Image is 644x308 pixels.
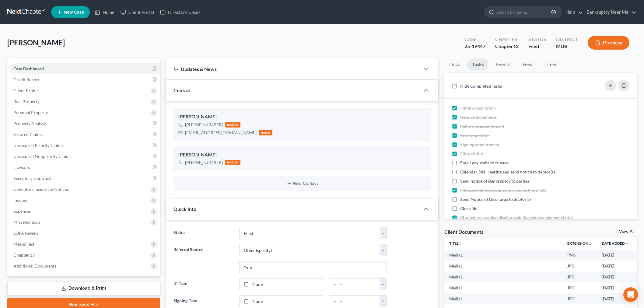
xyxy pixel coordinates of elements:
td: JPG [562,261,597,271]
span: Means Test [13,241,34,247]
span: Hide Completed Tasks [460,83,502,89]
div: Chapter [495,43,519,50]
a: SOFA Review [9,228,160,239]
label: Referral Source [170,244,236,273]
a: Docs [444,58,465,70]
a: None [240,296,323,307]
a: Tasks [467,58,489,70]
a: View All [619,229,634,234]
a: Lawsuits [9,162,160,173]
a: Client Portal [117,7,157,18]
div: [EMAIL_ADDRESS][DOMAIN_NAME] [185,130,257,136]
div: District [556,36,578,43]
span: Real Property [13,99,40,104]
span: Unsecured Nonpriority Claims [13,154,72,159]
div: Status [528,36,546,43]
span: Email pay stubs to trustee [460,160,509,165]
a: Timer [540,58,562,70]
a: Credit Report [9,74,160,85]
div: Filed [528,43,546,50]
a: None [240,278,323,290]
td: JPG [562,282,597,293]
span: Initial consultation [460,105,496,110]
span: Lawsuits [13,165,30,170]
td: [DATE] [597,261,634,271]
i: unfold_more [588,242,592,246]
span: File post petition counseling course (Form 23) [460,187,547,193]
span: File petition [460,151,483,156]
span: [PERSON_NAME] [7,38,65,47]
div: mobile [225,160,240,165]
span: New Case [64,10,84,15]
input: -- : -- [329,296,380,307]
div: [PHONE_NUMBER] [185,122,223,128]
div: home [259,130,272,135]
span: Client Profile [13,88,39,93]
input: Other Referral Source [240,261,387,273]
input: Search by name... [496,6,552,18]
a: Home [92,7,117,18]
a: Extensionunfold_more [567,241,592,246]
span: Receive documents [460,114,497,120]
button: New Contact [178,181,426,186]
div: Case [464,36,485,43]
a: Unsecured Nonpriority Claims [9,151,160,162]
span: Credit Report [13,77,40,82]
td: Media1 [444,250,562,261]
td: JPG [562,293,597,304]
div: Client Documents [444,229,483,235]
span: Personal Property [13,110,48,115]
div: [PHONE_NUMBER] [185,159,223,166]
a: Date Added expand_more [602,241,629,246]
span: Calendar 341 Hearing and send notice to debtor(s) [460,169,555,174]
td: Media1 [444,261,562,271]
a: Help [562,7,583,18]
span: Miscellaneous [13,219,40,225]
i: unfold_more [459,242,462,246]
span: Case Dashboard [13,66,44,71]
div: 25-19447 [464,43,485,50]
span: Close file [460,206,477,211]
span: Quick Info [173,206,196,212]
span: Additional Documents [13,263,56,268]
span: Property Analysis [13,121,47,126]
label: IC Date [170,278,236,290]
td: Media1 [444,282,562,293]
a: Unsecured Priority Claims [9,140,160,151]
span: Follow up appointment [460,124,504,129]
span: Contact [173,87,191,93]
a: Download & Print [7,281,160,296]
span: Send Notice of Discharge to debtor(s) [460,197,531,202]
td: PNG [562,250,597,261]
i: expand_more [625,242,629,246]
span: Expenses [13,208,31,214]
a: Fees [518,58,537,70]
div: Updates & News [173,66,413,72]
div: Open Intercom Messenger [623,287,638,302]
span: Review petition [460,133,490,138]
a: Events [491,58,515,70]
span: Codebtors Insiders & Notices [13,187,69,192]
td: [DATE] [597,282,634,293]
div: MDB [556,43,578,50]
a: Secured Claims [9,129,160,140]
div: [PERSON_NAME] [178,151,426,159]
div: [PERSON_NAME] [178,113,426,121]
button: Preview [588,36,629,50]
td: [DATE] [597,293,634,304]
span: Secured Claims [13,132,43,137]
td: [DATE] [597,250,634,261]
a: Property Analysis [9,118,160,129]
td: Media1 [444,271,562,282]
label: Signing Date [170,295,236,307]
a: Titleunfold_more [449,241,462,246]
input: -- : -- [329,278,380,290]
span: Executory Contracts [13,176,52,181]
a: Executory Contracts [9,173,160,184]
a: Case Dashboard [9,63,160,74]
a: Bankruptcy Near Me [583,7,636,18]
label: Status [170,227,236,239]
span: Unsecured Priority Claims [13,143,64,148]
div: Chapter [495,36,519,43]
div: mobile [225,122,240,128]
